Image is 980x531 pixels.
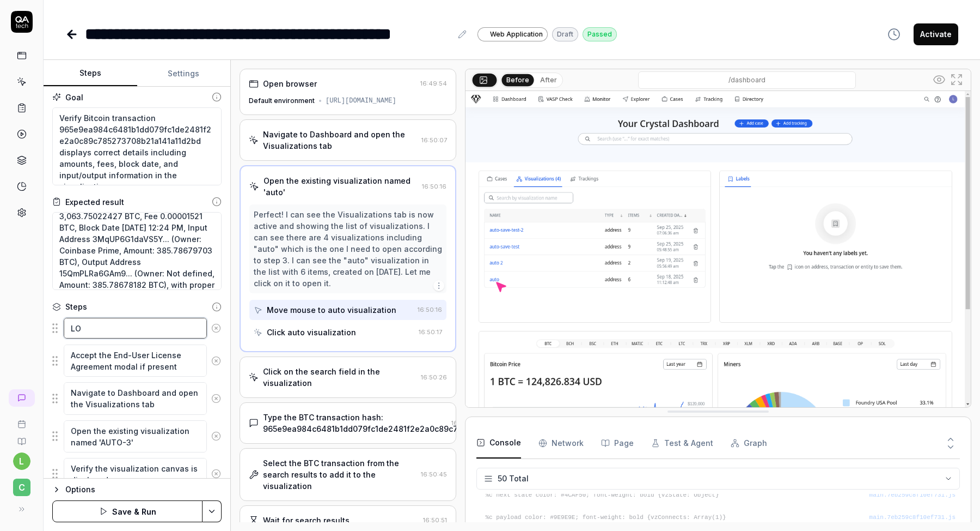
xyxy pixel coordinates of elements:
[52,457,222,491] div: Suggestions
[651,428,713,458] button: Test & Agent
[65,196,124,208] div: Expected result
[65,483,222,496] div: Options
[583,27,617,41] div: Passed
[419,328,442,336] time: 16:50:17
[552,27,578,41] div: Draft
[601,428,634,458] button: Page
[207,425,225,447] button: Remove step
[476,428,521,458] button: Console
[485,513,955,522] pre: %c payload color: #9E9E9E; font-weight: bold {vzConnects: Array(1)}
[207,350,225,372] button: Remove step
[13,479,30,496] span: C
[254,209,442,289] div: Perfect! I can see the Visualizations tab is now active and showing the list of visualizations. I...
[536,74,561,86] button: After
[418,306,442,313] time: 16:50:16
[930,71,948,88] button: Show all interative elements
[44,61,137,87] button: Steps
[421,373,447,381] time: 16:50:26
[52,420,222,453] div: Suggestions
[267,304,396,316] div: Move mouse to auto visualization
[263,515,350,526] div: Wait for search results
[881,23,907,45] button: View version history
[465,91,971,407] img: Screenshot
[4,411,39,429] a: Book a call with us
[914,23,958,45] button: Activate
[423,516,447,524] time: 16:50:51
[9,389,35,407] a: New conversation
[249,300,446,320] button: Move mouse to auto visualization16:50:16
[65,301,87,312] div: Steps
[869,513,955,522] button: main.7eb259c8f10ef731.js
[249,96,315,106] div: Default environment
[264,175,418,198] div: Open the existing visualization named 'auto'
[869,491,955,500] button: main.7eb259c8f10ef731.js
[451,419,477,427] time: 16:50:35
[4,429,39,446] a: Documentation
[249,322,446,342] button: Click auto visualization16:50:17
[422,183,446,190] time: 16:50:16
[52,483,222,496] button: Options
[948,71,965,88] button: Open in full screen
[13,452,30,470] button: l
[207,388,225,409] button: Remove step
[263,366,416,389] div: Click on the search field in the visualization
[52,344,222,377] div: Suggestions
[263,457,416,492] div: Select the BTC transaction from the search results to add it to the visualization
[490,29,543,39] span: Web Application
[420,80,447,87] time: 16:49:54
[207,463,225,485] button: Remove step
[65,92,83,103] div: Goal
[538,428,584,458] button: Network
[52,382,222,415] div: Suggestions
[502,74,534,86] button: Before
[485,491,955,500] pre: %c next state color: #4CAF50; font-weight: bold {VzState: Object}
[137,61,231,87] button: Settings
[52,500,203,522] button: Save & Run
[207,317,225,339] button: Remove step
[731,428,767,458] button: Graph
[267,327,356,338] div: Click auto visualization
[477,27,548,41] a: Web Application
[52,317,222,340] div: Suggestions
[4,470,39,498] button: C
[421,470,447,478] time: 16:50:45
[263,412,556,435] div: Type the BTC transaction hash: 965e9ea984c6481b1dd079fc1de2481f2e2a0c89c785273708b21a141a11d2bd
[326,96,396,106] div: [URL][DOMAIN_NAME]
[263,78,317,89] div: Open browser
[421,136,447,144] time: 16:50:07
[263,129,417,152] div: Navigate to Dashboard and open the Visualizations tab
